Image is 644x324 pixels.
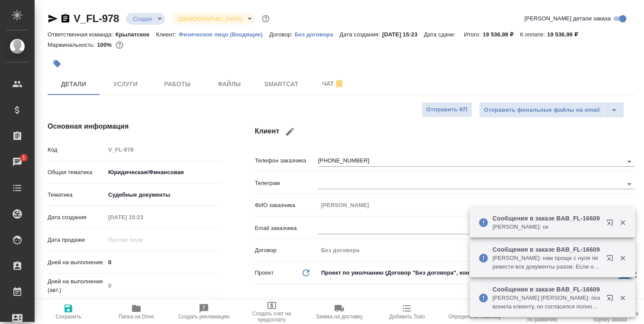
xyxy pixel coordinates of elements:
[119,314,154,320] span: Папка на Drive
[17,153,30,162] span: 1
[295,30,340,38] a: Без договора
[255,201,318,210] p: ФИО заказчика
[493,254,601,271] p: [PERSON_NAME]: нам проще с нуля перевести все документы разом. Если ок, то добавляй объем в услуг...
[340,31,382,38] p: Дата создания:
[312,78,354,89] span: Чат
[74,13,119,24] a: V_FL-978
[48,31,116,38] p: Ответственная команда:
[48,13,58,24] button: Скопировать ссылку для ЯМессенджера
[479,102,624,118] div: split button
[55,314,81,320] span: Сохранить
[105,233,181,246] input: Пустое поле
[48,191,105,199] p: Тематика
[464,31,483,38] p: Итого:
[48,168,105,177] p: Общая тематика
[105,79,146,90] span: Услуги
[2,151,32,173] a: 1
[614,219,631,227] button: Закрыть
[525,14,611,23] span: [PERSON_NAME] детали заказа
[97,42,114,48] p: 100%
[53,79,94,90] span: Детали
[255,224,318,233] p: Email заказчика
[601,289,622,310] button: Открыть в новой вкладке
[48,236,105,244] p: Дата продажи
[493,294,601,311] p: [PERSON_NAME] [PERSON_NAME]: позвонила клиенту, он согласился полностью оплатить перевод с нуля, ...
[306,300,373,324] button: Заявка на доставку
[520,31,547,38] p: К оплате:
[547,31,584,38] p: 19 536,98 ₽
[479,102,605,118] button: Отправить финальные файлы на email
[389,314,425,320] span: Добавить Todo
[260,13,271,24] button: Доп статусы указывают на важность/срочность заказа
[255,179,318,188] p: Телеграм
[48,213,105,222] p: Дата создания
[318,199,634,211] input: Пустое поле
[382,31,424,38] p: [DATE] 15:23
[426,105,467,115] span: Отправить КП
[170,300,238,324] button: Создать рекламацию
[60,13,71,24] button: Скопировать ссылку
[318,266,634,280] div: Проект по умолчанию (Договор "Без договора", контрагент "Без наименования")
[157,79,198,90] span: Работы
[601,214,622,235] button: Открыть в новой вкладке
[373,300,441,324] button: Добавить Todo
[255,269,274,277] p: Проект
[623,156,635,168] button: Open
[48,146,105,154] p: Код
[48,121,220,132] h4: Основная информация
[441,300,509,324] button: Определить тематику
[126,13,165,25] div: Создан
[424,31,457,38] p: Дата сдачи:
[261,79,302,90] span: Smartcat
[116,31,156,38] p: Крылатское
[105,143,220,156] input: Пустое поле
[105,256,220,269] input: ✎ Введи что-нибудь
[176,15,244,23] button: [DEMOGRAPHIC_DATA]
[601,249,622,270] button: Открыть в новой вкладке
[172,13,254,25] div: Создан
[484,105,600,115] span: Отправить финальные файлы на email
[179,31,270,38] p: Физическое лицо (Входящие)
[114,39,125,51] button: 0.00 RUB;
[334,79,345,89] svg: Отписаться
[614,294,631,302] button: Закрыть
[422,102,472,117] button: Отправить КП
[493,223,601,231] p: [PERSON_NAME]: ок
[269,31,295,38] p: Договор:
[243,311,300,323] span: Создать счет на предоплату
[102,300,170,324] button: Папка на Drive
[105,211,181,224] input: Пустое поле
[255,121,634,142] h4: Клиент
[48,277,105,295] p: Дней на выполнение (авт.)
[209,79,250,90] span: Файлы
[493,285,601,294] p: Сообщения в заказе BAB_FL-16609
[105,188,220,202] div: Судебные документы
[295,31,340,38] p: Без договора
[623,178,635,190] button: Open
[179,30,270,38] a: Физическое лицо (Входящие)
[156,31,178,38] p: Клиент:
[493,245,601,254] p: Сообщения в заказе BAB_FL-16609
[105,279,220,292] input: Пустое поле
[255,156,318,165] p: Телефон заказчика
[130,15,155,23] button: Создан
[238,300,305,324] button: Создать счет на предоплату
[493,214,601,223] p: Сообщения в заказе BAB_FL-16609
[48,258,105,267] p: Дней на выполнение
[35,300,102,324] button: Сохранить
[614,254,631,262] button: Закрыть
[483,31,520,38] p: 19 536,98 ₽
[48,42,97,48] p: Маржинальность:
[318,244,634,256] input: Пустое поле
[448,314,501,320] span: Определить тематику
[105,165,220,180] div: Юридическая/Финансовая
[178,314,230,320] span: Создать рекламацию
[316,314,363,320] span: Заявка на доставку
[255,246,318,255] p: Договор
[48,54,67,73] button: Добавить тэг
